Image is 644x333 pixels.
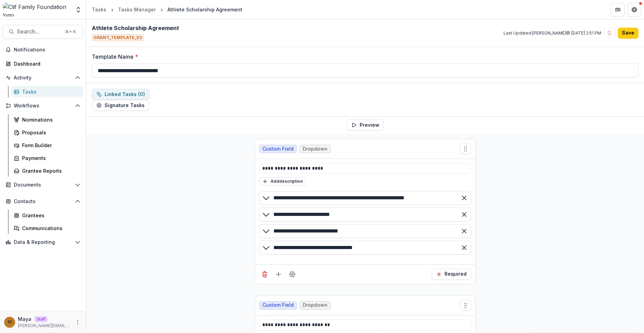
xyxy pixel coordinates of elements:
p: Maya [18,315,31,323]
h2: Athlete Scholarship Agreement [92,25,179,31]
div: Communications [22,225,78,232]
a: Grantees [11,210,83,221]
div: Athlete Scholarship Agreement [167,6,242,13]
a: Nominations [11,114,83,125]
a: Tasks Manager [115,4,158,15]
span: GRANT_TEMPLATE_V2 [92,34,144,41]
button: Delete template [604,28,615,39]
a: Form Builder [11,140,83,151]
div: Tasks [92,6,106,13]
span: Dropdown [303,302,328,308]
span: Data & Reporting [14,239,72,245]
span: Dropdown [303,146,328,152]
button: Notifications [3,44,83,55]
div: Tasks [22,88,78,95]
p: Last Updated: [PERSON_NAME] @ [DATE] 2:51 PM [504,30,601,36]
button: Open Contacts [3,196,83,207]
button: Save [618,28,638,39]
a: Tasks [11,86,83,97]
p: [PERSON_NAME][EMAIL_ADDRESS][DOMAIN_NAME] [18,323,71,329]
button: Required [432,269,471,280]
a: Grantee Reports [11,165,83,177]
p: Staff [34,316,48,322]
div: ⌘ + K [64,28,77,36]
button: Remove option [459,242,470,253]
button: Open Workflows [3,100,83,111]
span: Custom Field [262,146,294,152]
button: More [74,318,82,326]
button: Open Documents [3,179,83,190]
div: Maya [8,320,12,324]
span: Activity [14,75,72,81]
div: Proposals [22,129,78,136]
span: Contacts [14,199,72,204]
button: Preview [347,120,384,131]
button: dependent-tasks [92,89,149,100]
div: Payments [22,154,78,162]
button: Remove option [459,226,470,237]
a: Dashboard [3,58,83,69]
button: Field Settings [287,269,298,280]
div: Form Builder [22,142,78,149]
span: Custom Field [262,302,294,308]
button: Move field [460,300,471,311]
button: Add field [273,269,284,280]
a: Tasks [89,4,109,15]
button: Open Activity [3,72,83,83]
button: Move field [460,143,471,154]
span: Workflows [14,103,72,109]
button: Search... [3,25,83,39]
div: Grantee Reports [22,167,78,174]
a: Proposals [11,127,83,138]
button: Partners [611,3,625,17]
label: Template Name [92,53,634,61]
div: Tasks Manager [118,6,156,13]
button: Remove option [459,192,470,203]
img: Clif Family Foundation logo [3,3,71,17]
span: Documents [14,182,72,188]
button: Open entity switcher [74,3,83,17]
span: Notifications [14,47,80,53]
a: Communications [11,222,83,234]
nav: breadcrumb [89,4,245,15]
a: Payments [11,152,83,164]
button: Get Help [627,3,641,17]
button: Delete field [259,269,270,280]
span: Search... [17,28,61,35]
div: Nominations [22,116,78,123]
button: Remove option [459,209,470,220]
div: Grantees [22,212,78,219]
div: Dashboard [14,60,78,67]
button: Open Data & Reporting [3,237,83,248]
button: Signature Tasks [92,100,149,111]
button: Adddescription [259,177,306,185]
